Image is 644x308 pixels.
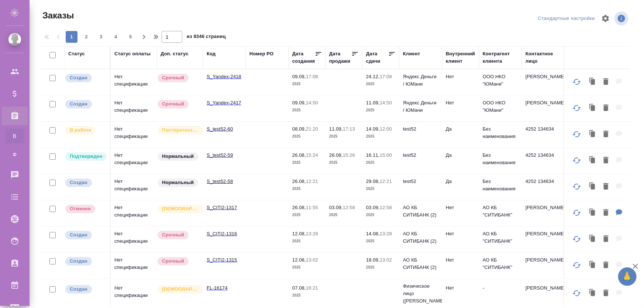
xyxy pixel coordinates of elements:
button: 3 [95,31,107,43]
span: 2 [80,33,92,41]
button: Обновить [568,204,586,222]
td: Нет спецификации [111,96,157,121]
button: Удалить [600,286,612,301]
p: Нормальный [162,153,194,160]
p: Нет [446,256,475,264]
p: Постпретензионный [162,127,199,134]
span: В [9,132,20,140]
p: 12:21 [306,179,318,184]
button: Обновить [568,152,586,169]
button: 5 [125,31,137,43]
div: Выставляется автоматически при создании заказа [65,73,106,83]
p: 2025 [329,133,359,140]
p: 2025 [292,159,322,166]
p: 26.08, [292,152,306,158]
p: test52 [403,125,438,133]
div: Выставляет КМ после отмены со стороны клиента. Если уже после запуска – КМ пишет ПМу про отмену, ... [65,204,106,214]
p: 14.08, [366,231,380,236]
p: 2025 [292,185,322,193]
p: 29.08, [366,179,380,184]
p: [DEMOGRAPHIC_DATA] [162,205,199,212]
p: Нет [446,99,475,107]
p: АО КБ СИТИБАНК (2) [403,230,438,245]
td: Нет спецификации [111,281,157,307]
p: 03.09, [329,205,343,210]
td: Нет спецификации [111,174,157,200]
p: АО КБ "СИТИБАНК" [483,204,518,219]
p: 2025 [292,264,322,271]
td: Нет спецификации [111,69,157,95]
div: Выставляется автоматически для первых 3 заказов после рекламации. Особое внимание [157,125,199,135]
p: 14.09, [366,126,380,132]
p: 2025 [366,159,396,166]
p: Нет [446,204,475,211]
p: [DEMOGRAPHIC_DATA] [162,285,199,293]
p: 15:24 [306,152,318,158]
p: Яндекс Деньги / ЮМани [403,99,438,114]
p: S_CITI2-1317 [207,204,242,211]
p: Нормальный [162,179,194,186]
div: Статус по умолчанию для стандартных заказов [157,152,199,162]
p: Отменен [70,205,91,212]
div: Выставляет КМ после уточнения всех необходимых деталей и получения согласия клиента на запуск. С ... [65,152,106,162]
p: 11.09, [366,100,380,105]
p: 2025 [366,185,396,193]
div: Доп. статус [161,50,189,58]
p: Подтвержден [70,153,102,160]
p: Физическое лицо ([PERSON_NAME]) [403,283,438,305]
p: 12:00 [380,126,392,132]
p: Создан [70,285,87,293]
div: Выставляется автоматически для первых 3 заказов нового контактного лица. Особое внимание [157,284,199,294]
button: Удалить [600,153,612,168]
button: Удалить [600,75,612,90]
button: Клонировать [586,127,600,142]
p: S_Yandex-2417 [207,99,242,107]
button: Обновить [568,99,586,117]
p: Без наименования [483,125,518,140]
div: Дата сдачи [366,50,388,65]
p: ООО НКО "ЮМани" [483,73,518,88]
div: Контактное лицо [526,50,561,65]
p: 26.08, [292,205,306,210]
p: 08.09, [292,126,306,132]
td: [PERSON_NAME] [522,69,565,95]
p: 12:58 [343,205,355,210]
p: 24.12, [366,74,380,79]
p: Создан [70,74,87,82]
div: Выставляется автоматически при создании заказа [65,178,106,188]
button: Удалить [600,205,612,221]
button: 2 [80,31,92,43]
div: Внутренний клиент [446,50,475,65]
p: Без наименования [483,152,518,166]
p: Создан [70,257,87,265]
td: Нет спецификации [111,200,157,226]
p: 2025 [366,238,396,245]
button: Удалить [600,179,612,194]
p: 2025 [329,211,359,219]
a: Ф [6,147,24,162]
p: test52 [403,152,438,159]
p: S_test52-58 [207,178,242,185]
span: 4 [110,33,122,41]
p: 15:26 [343,152,355,158]
p: 2025 [292,107,322,114]
p: 13:02 [380,257,392,263]
td: [PERSON_NAME] [522,226,565,252]
p: 2025 [366,211,396,219]
p: S_CITI2-1316 [207,230,242,238]
p: Создан [70,100,87,108]
button: Обновить [568,284,586,302]
button: Обновить [568,256,586,274]
div: Выставляется автоматически при создании заказа [65,256,106,266]
div: Статус [68,50,85,58]
td: Нет спецификации [111,122,157,148]
div: Выставляется автоматически, если на указанный объем услуг необходимо больше времени в стандартном... [157,73,199,83]
p: Да [446,125,475,133]
a: В [6,129,24,143]
p: 07.08, [292,285,306,291]
div: Дата создания [292,50,315,65]
p: Срочный [162,257,184,265]
button: Клонировать [586,232,600,247]
td: [PERSON_NAME] [522,281,565,307]
p: 2025 [366,107,396,114]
